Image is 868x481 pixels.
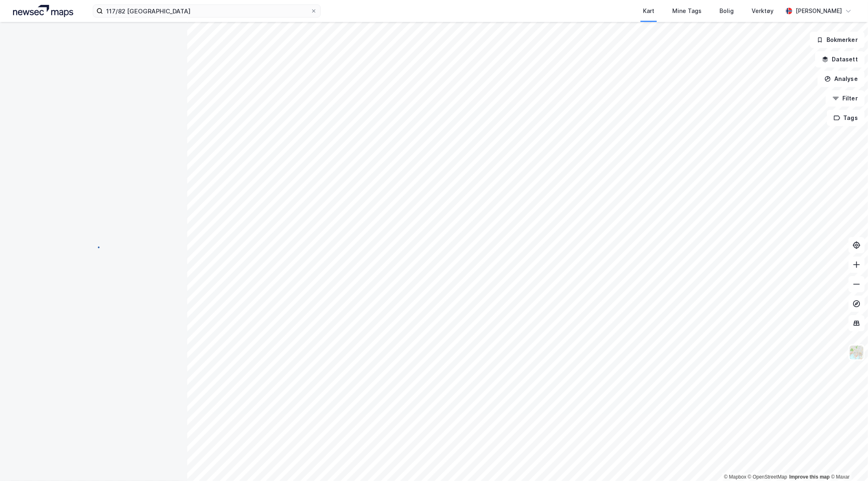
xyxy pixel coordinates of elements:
button: Bokmerker [810,32,865,48]
div: Mine Tags [672,6,702,16]
img: spinner.a6d8c91a73a9ac5275cf975e30b51cfb.svg [87,240,100,253]
input: Søk på adresse, matrikkel, gårdeiere, leietakere eller personer [103,5,310,17]
div: Kontrollprogram for chat [827,442,868,481]
img: Z [849,345,864,360]
img: logo.a4113a55bc3d86da70a041830d287a7e.svg [13,5,73,17]
iframe: Chat Widget [827,442,868,481]
button: Analyse [818,71,865,87]
a: OpenStreetMap [748,474,787,480]
a: Mapbox [724,474,746,480]
a: Improve this map [789,474,830,480]
button: Tags [827,110,865,126]
button: Filter [826,90,865,107]
div: Verktøy [752,6,774,16]
div: Bolig [719,6,734,16]
div: Kart [643,6,654,16]
button: Datasett [815,51,865,67]
div: [PERSON_NAME] [796,6,842,16]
